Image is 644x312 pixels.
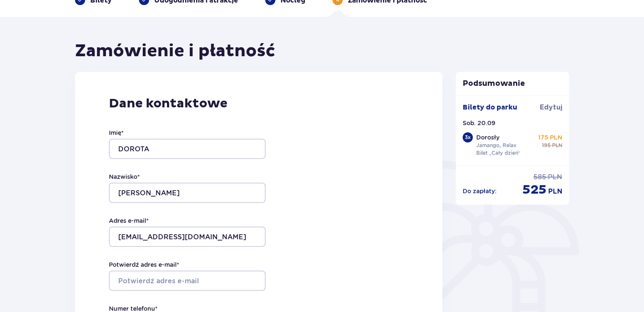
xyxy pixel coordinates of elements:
[476,142,516,149] p: Jamango, Relax
[548,172,562,182] p: PLN
[456,79,569,89] p: Podsumowanie
[109,216,149,225] label: Adres e-mail *
[548,187,562,196] p: PLN
[522,182,547,198] p: 525
[552,142,562,149] p: PLN
[109,129,124,137] label: Imię *
[542,142,550,149] p: 195
[476,149,521,157] p: Bilet „Cały dzień”
[109,227,266,247] input: Adres e-mail
[75,41,275,62] h1: Zamówienie i płatność
[463,119,495,127] p: Sob. 20.09
[463,103,517,112] p: Bilety do parku
[538,133,562,142] p: 175 PLN
[109,96,408,112] p: Dane kontaktowe
[533,172,546,182] p: 585
[463,132,473,142] div: 3 x
[463,187,497,195] p: Do zapłaty :
[540,103,562,112] a: Edytuj
[109,172,140,181] label: Nazwisko *
[109,271,266,291] input: Potwierdź adres e-mail
[109,260,179,269] label: Potwierdź adres e-mail *
[109,139,266,159] input: Imię
[476,133,500,142] p: Dorosły
[109,183,266,203] input: Nazwisko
